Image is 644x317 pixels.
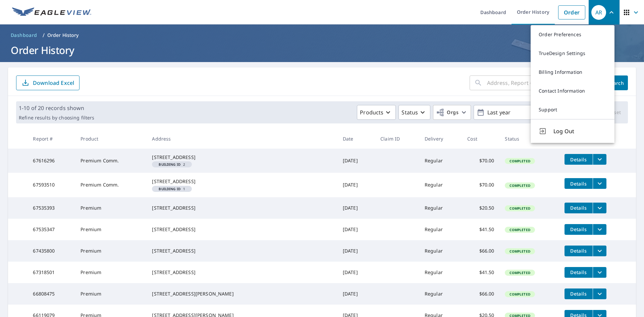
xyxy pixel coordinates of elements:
span: 2 [155,163,189,166]
th: Status [499,129,559,149]
span: Details [569,248,589,254]
td: $70.00 [462,149,499,173]
td: [DATE] [337,262,375,283]
th: Product [75,129,147,149]
span: Details [569,205,589,211]
button: filesDropdownBtn-67435800 [593,246,606,256]
span: Completed [505,292,534,297]
div: [STREET_ADDRESS][PERSON_NAME] [152,290,332,297]
a: TrueDesign Settings [531,44,614,63]
td: Regular [419,219,462,240]
div: [STREET_ADDRESS] [152,248,332,254]
a: Contact Information [531,82,614,100]
span: Search [609,80,623,86]
th: Delivery [419,129,462,149]
td: 67616296 [28,149,75,173]
div: [STREET_ADDRESS] [152,154,332,161]
span: Dashboard [11,32,37,39]
td: Regular [419,149,462,173]
td: [DATE] [337,149,375,173]
em: Building ID [159,163,180,166]
td: [DATE] [337,197,375,219]
td: [DATE] [337,219,375,240]
span: Completed [505,249,534,254]
button: Download Excel [16,75,79,90]
span: Details [569,269,589,275]
li: / [43,31,45,39]
td: $20.50 [462,197,499,219]
td: Premium [75,219,147,240]
span: Completed [505,227,534,232]
span: Details [569,226,589,232]
td: Premium [75,197,147,219]
th: Claim ID [375,129,419,149]
td: 67435800 [28,240,75,262]
p: Order History [47,32,79,39]
button: Products [357,105,396,120]
p: Refine results by choosing filters [19,115,94,121]
button: Log Out [531,119,614,143]
p: Status [401,108,418,116]
img: EV Logo [12,7,91,17]
span: Completed [505,159,534,163]
span: Details [569,156,589,163]
td: [DATE] [337,283,375,305]
th: Cost [462,129,499,149]
span: Log Out [553,127,606,135]
div: [STREET_ADDRESS] [152,269,332,276]
div: [STREET_ADDRESS] [152,205,332,211]
td: Premium Comm. [75,173,147,197]
td: $70.00 [462,173,499,197]
button: detailsBtn-67616296 [565,154,593,165]
a: Billing Information [531,63,614,82]
td: 67593510 [28,173,75,197]
td: Premium Comm. [75,149,147,173]
td: $66.00 [462,283,499,305]
td: Regular [419,262,462,283]
th: Date [337,129,375,149]
td: $41.50 [462,219,499,240]
button: Orgs [433,105,471,120]
td: $41.50 [462,262,499,283]
p: 1-10 of 20 records shown [19,104,94,112]
td: $66.00 [462,240,499,262]
td: Premium [75,283,147,305]
span: Completed [505,183,534,188]
a: Order Preferences [531,25,614,44]
p: Products [360,108,383,116]
button: detailsBtn-67435800 [565,246,593,256]
span: Completed [505,270,534,275]
td: 66808475 [28,283,75,305]
div: AR [591,5,606,20]
span: Orgs [436,108,459,117]
span: Completed [505,206,534,211]
td: Regular [419,197,462,219]
button: detailsBtn-67535347 [565,224,593,235]
span: Details [569,290,589,297]
div: [STREET_ADDRESS] [152,178,332,185]
p: Last year [485,107,563,118]
button: filesDropdownBtn-67616296 [593,154,606,165]
input: Address, Report #, Claim ID, etc. [487,73,598,92]
td: 67535393 [28,197,75,219]
button: Last year [474,105,574,120]
button: detailsBtn-67318501 [565,267,593,278]
p: Download Excel [33,79,74,87]
button: detailsBtn-67593510 [565,178,593,189]
td: Premium [75,240,147,262]
td: Premium [75,262,147,283]
div: [STREET_ADDRESS] [152,226,332,233]
button: detailsBtn-66808475 [565,288,593,299]
button: filesDropdownBtn-67535393 [593,203,606,213]
button: filesDropdownBtn-66808475 [593,288,606,299]
span: Details [569,180,589,187]
td: [DATE] [337,240,375,262]
td: [DATE] [337,173,375,197]
button: filesDropdownBtn-67593510 [593,178,606,189]
em: Building ID [159,187,180,191]
nav: breadcrumb [8,30,636,41]
th: Report # [28,129,75,149]
a: Support [531,100,614,119]
a: Dashboard [8,30,40,41]
h1: Order History [8,43,636,57]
